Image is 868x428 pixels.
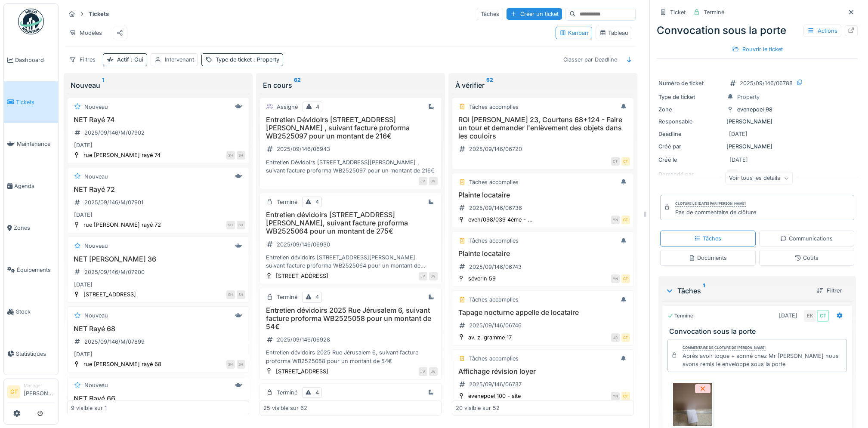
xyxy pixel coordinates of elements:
[237,221,245,229] div: SH
[611,392,620,400] div: YN
[611,274,620,283] div: YN
[675,208,756,216] div: Pas de commentaire de clôture
[469,321,522,329] div: 2025/09/146/06746
[84,381,108,389] div: Nouveau
[469,103,519,111] div: Tâches accomplies
[7,385,20,398] li: CT
[263,306,438,331] h3: Entretien dévidoirs 2025 Rue Jérusalem 6, suivant facture proforma WB2525058 pour un montant de 54€
[469,237,519,245] div: Tâches accomplies
[611,157,620,166] div: CT
[4,165,58,207] a: Agenda
[117,55,143,64] div: Actif
[779,311,797,320] div: [DATE]
[456,367,630,376] h3: Affichage révision loyer
[226,290,235,299] div: SH
[16,98,55,106] span: Tickets
[71,404,107,412] div: 9 visible sur 1
[4,39,58,81] a: Dashboard
[85,10,112,18] strong: Tickets
[237,290,245,299] div: SH
[658,156,723,164] div: Créé le
[84,311,108,320] div: Nouveau
[316,103,319,111] div: 4
[24,382,55,401] li: [PERSON_NAME]
[263,116,438,141] h3: Entretien Dévidoirs [STREET_ADDRESS][PERSON_NAME] , suivant facture proforma WB2525097 pour un mo...
[669,327,849,336] h3: Convocation sous la porte
[276,367,328,376] div: [STREET_ADDRESS]
[71,325,245,333] h3: NET Rayé 68
[84,103,108,111] div: Nouveau
[315,198,319,206] div: 4
[83,221,161,229] div: rue [PERSON_NAME] rayé 72
[83,360,161,368] div: rue [PERSON_NAME] rayé 68
[456,249,630,258] h3: Plainte locataire
[16,350,55,358] span: Statistiques
[456,404,500,412] div: 20 visible sur 52
[729,43,786,55] div: Rouvrir le ticket
[4,123,58,165] a: Maintenance
[74,350,93,358] div: [DATE]
[683,352,843,368] div: Après avoir toque + sonné chez Mr [PERSON_NAME] nous avons remis le enveloppe sous la porte
[237,360,245,369] div: SH
[469,354,519,363] div: Tâches accomplies
[794,254,819,262] div: Coûts
[277,103,298,111] div: Assigné
[83,151,161,159] div: rue [PERSON_NAME] rayé 74
[456,116,630,141] h3: ROI [PERSON_NAME] 23, Courtens 68+124 - Faire un tour et demander l'enlèvement des objets dans le...
[621,392,630,400] div: CT
[4,291,58,333] a: Stock
[468,392,521,400] div: evenepoel 100 - site
[689,254,727,262] div: Documents
[216,55,279,64] div: Type de ticket
[83,290,136,299] div: [STREET_ADDRESS]
[658,142,856,151] div: [PERSON_NAME]
[263,80,438,90] div: En cours
[4,81,58,123] a: Tickets
[469,263,522,271] div: 2025/09/146/06743
[263,404,307,412] div: 25 visible sur 62
[658,130,723,138] div: Deadline
[74,280,93,289] div: [DATE]
[468,274,496,283] div: séverin 59
[429,272,438,280] div: JV
[780,234,833,243] div: Communications
[737,93,760,101] div: Property
[469,204,522,212] div: 2025/09/146/06736
[65,53,99,66] div: Filtres
[704,8,724,16] div: Terminé
[17,140,55,148] span: Maintenance
[84,338,145,346] div: 2025/09/146/M/07899
[621,333,630,342] div: CT
[165,55,194,64] div: Intervenant
[277,198,297,206] div: Terminé
[226,360,235,369] div: SH
[84,198,143,206] div: 2025/09/146/M/07901
[84,172,108,181] div: Nouveau
[419,367,427,376] div: JV
[665,286,809,296] div: Tâches
[803,25,841,37] div: Actions
[4,207,58,249] a: Zones
[621,274,630,283] div: CT
[419,272,427,280] div: JV
[804,310,816,322] div: EK
[263,211,438,236] h3: Entretien dévidoirs [STREET_ADDRESS][PERSON_NAME], suivant facture proforma WB2525064 pour un mon...
[74,211,93,219] div: [DATE]
[129,56,143,63] span: : Oui
[263,253,438,270] div: Entretien dévidoirs [STREET_ADDRESS][PERSON_NAME], suivant facture proforma WB2525064 pour un mon...
[71,80,246,90] div: Nouveau
[675,201,746,207] div: Clôturé le [DATE] par [PERSON_NAME]
[658,93,723,101] div: Type de ticket
[729,130,748,138] div: [DATE]
[276,272,328,280] div: [STREET_ADDRESS]
[84,268,145,276] div: 2025/09/146/M/07900
[4,249,58,291] a: Équipements
[315,388,319,397] div: 4
[14,182,55,190] span: Agenda
[621,216,630,224] div: CT
[559,53,621,66] div: Classer par Deadline
[455,80,630,90] div: À vérifier
[469,178,519,186] div: Tâches accomplies
[4,333,58,375] a: Statistiques
[277,336,330,344] div: 2025/09/146/06928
